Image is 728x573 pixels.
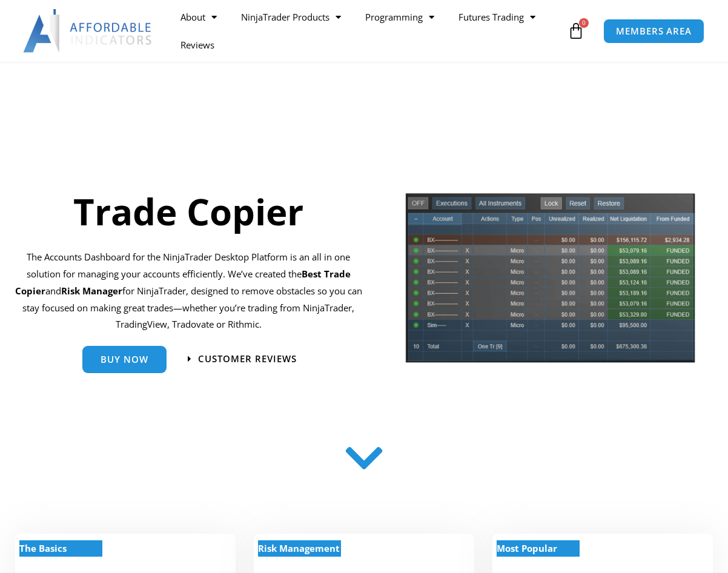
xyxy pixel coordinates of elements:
[15,268,351,297] b: Best Trade Copier
[168,31,227,59] a: Reviews
[616,27,692,36] span: MEMBERS AREA
[168,3,564,59] nav: Menu
[497,542,557,554] strong: Most Popular
[19,542,67,554] strong: The Basics
[446,3,548,31] a: Futures Trading
[603,19,704,44] a: MEMBERS AREA
[82,346,167,373] a: Buy Now
[405,192,696,370] img: tradecopier | Affordable Indicators – NinjaTrader
[549,13,603,48] a: 0
[229,3,353,31] a: NinjaTrader Products
[188,354,297,363] a: Customer Reviews
[101,355,148,364] span: Buy Now
[353,3,446,31] a: Programming
[198,354,297,363] span: Customer Reviews
[23,9,153,53] img: LogoAI | Affordable Indicators – NinjaTrader
[258,542,340,554] strong: Risk Management
[9,249,368,333] p: The Accounts Dashboard for the NinjaTrader Desktop Platform is an all in one solution for managin...
[168,3,229,31] a: About
[9,186,368,237] h1: Trade Copier
[579,18,589,28] span: 0
[61,285,122,297] strong: Risk Manager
